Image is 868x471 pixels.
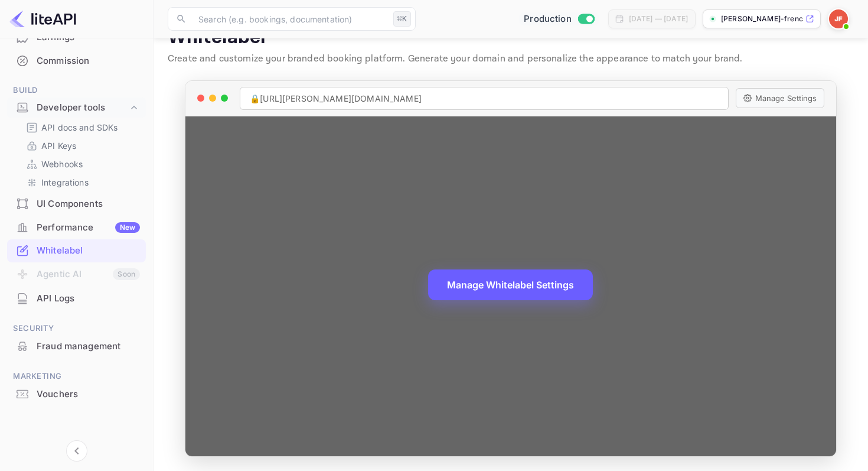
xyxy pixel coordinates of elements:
button: Manage Whitelabel Settings [428,269,593,300]
div: API Logs [7,287,146,310]
img: Jon French [829,9,848,28]
p: API Keys [41,139,76,152]
div: Commission [37,54,140,68]
a: UI Components [7,193,146,215]
div: Developer tools [7,98,146,118]
a: API Keys [26,139,136,152]
div: PerformanceNew [7,216,146,239]
div: Vouchers [7,383,146,406]
a: Integrations [26,176,136,189]
p: Integrations [41,176,89,189]
img: LiteAPI logo [9,9,76,28]
a: Commission [7,50,146,72]
p: API docs and SDKs [41,121,118,134]
span: Marketing [7,370,146,383]
div: Developer tools [37,101,128,115]
div: Commission [7,50,146,73]
div: Integrations [21,174,141,191]
p: [PERSON_NAME]-french-ziapz.nuite... [721,14,803,24]
a: Fraud management [7,335,146,357]
span: Build [7,84,146,97]
a: PerformanceNew [7,216,146,238]
div: UI Components [37,197,140,211]
p: Webhooks [41,158,83,170]
div: UI Components [7,193,146,216]
a: API Logs [7,287,146,309]
div: Webhooks [21,155,141,173]
a: API docs and SDKs [26,121,136,134]
div: 🔒 [URL][PERSON_NAME][DOMAIN_NAME] [240,87,729,110]
button: Collapse navigation [66,440,87,462]
div: ⌘K [393,11,411,27]
div: [DATE] — [DATE] [629,14,688,24]
a: Webhooks [26,158,136,170]
p: Whitelabel [168,26,854,50]
div: Fraud management [37,340,140,353]
div: New [115,222,140,233]
div: Whitelabel [7,239,146,262]
div: Fraud management [7,335,146,358]
div: API Logs [37,292,140,306]
div: Vouchers [37,388,140,401]
button: Manage Settings [736,88,824,108]
a: Vouchers [7,383,146,405]
input: Search (e.g. bookings, documentation) [191,7,389,31]
p: Create and customize your branded booking platform. Generate your domain and personalize the appe... [168,52,854,66]
span: Security [7,322,146,335]
span: Production [524,12,572,26]
div: Switch to Sandbox mode [519,12,599,26]
div: Whitelabel [37,244,140,258]
a: Whitelabel [7,239,146,261]
div: API docs and SDKs [21,119,141,136]
div: Performance [37,221,140,235]
div: API Keys [21,137,141,154]
a: Earnings [7,26,146,48]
